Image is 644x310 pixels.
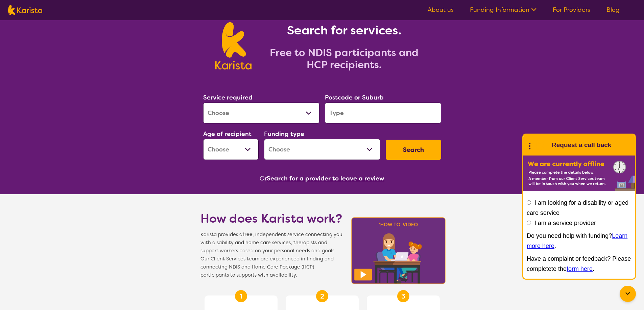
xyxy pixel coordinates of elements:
span: Or [260,173,267,184]
span: Karista provides a , independent service connecting you with disability and home care services, t... [200,231,342,279]
p: Have a complaint or feedback? Please completete the . [527,254,631,274]
h1: How does Karista work? [200,210,342,227]
img: Karista video [349,215,448,286]
div: 2 [316,290,328,302]
img: Karista logo [8,5,42,15]
h1: Search for services. [260,22,429,38]
img: Karista [534,138,548,152]
a: About us [428,6,454,14]
input: Type [325,103,441,123]
a: For Providers [553,6,590,14]
b: free [242,231,253,238]
label: I am looking for a disability or aged care service [527,199,628,216]
img: Karista logo [215,22,252,69]
label: Service required [203,93,253,102]
img: Karista offline chat form to request call back [523,156,635,191]
a: form here [567,265,593,272]
a: Funding Information [470,6,536,14]
label: Funding type [264,130,304,138]
label: Postcode or Suburb [325,93,384,102]
h1: Request a call back [552,140,611,150]
div: 1 [235,290,247,302]
label: I am a service provider [534,220,596,226]
p: Do you need help with funding? . [527,231,631,251]
label: Age of recipient [203,130,252,138]
h2: Free to NDIS participants and HCP recipients. [260,47,429,71]
button: Search [386,140,441,160]
a: Blog [606,6,620,14]
div: 3 [397,290,409,302]
button: Search for a provider to leave a review [267,173,384,184]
